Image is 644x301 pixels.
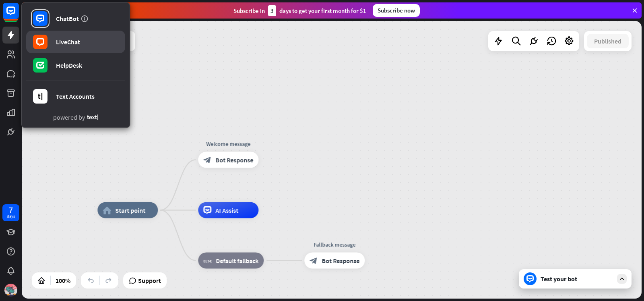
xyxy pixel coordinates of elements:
div: Subscribe now [373,4,420,17]
div: 7 [9,206,13,214]
button: Open LiveChat chat widget [6,3,31,27]
div: Subscribe in days to get your first month for $1 [233,5,366,16]
span: Bot Response [322,257,359,265]
a: 7 days [2,204,19,221]
i: block_bot_response [203,156,211,164]
i: home_2 [103,206,111,214]
span: Default fallback [216,257,258,265]
button: Published [587,34,629,48]
div: days [7,214,15,219]
div: Fallback message [298,241,371,249]
span: Start point [115,206,145,214]
i: block_bot_response [310,257,318,265]
span: Support [138,274,161,287]
span: Bot Response [215,156,253,164]
div: 3 [268,5,276,16]
div: Test your bot [541,275,613,283]
span: AI Assist [215,206,238,214]
div: 100% [53,274,73,287]
div: Welcome message [192,140,264,148]
i: block_fallback [203,257,212,265]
